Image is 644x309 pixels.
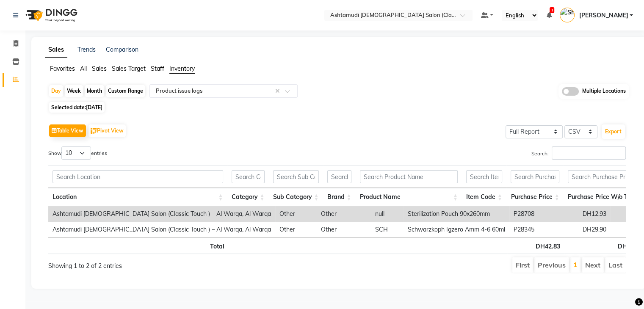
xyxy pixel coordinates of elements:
div: Day [49,85,63,97]
th: Purchase Price: activate to sort column ascending [506,188,564,206]
span: Inventory [169,65,195,72]
td: Schwarzkoph Igzero Amm 4-6 60ml [404,222,509,237]
span: [PERSON_NAME] [579,11,628,20]
th: Sub Category: activate to sort column ascending [269,188,323,206]
input: Search Item Code [466,170,502,183]
button: Export [602,124,625,139]
a: 1 [573,260,578,269]
div: Month [85,85,104,97]
td: SCH [371,222,404,237]
img: Shilpa Anil [560,8,575,22]
input: Search Purchase Price [511,170,559,183]
th: Item Code: activate to sort column ascending [462,188,506,206]
button: Table View [49,124,86,137]
a: 1 [546,11,551,19]
td: null [371,206,404,222]
span: Sales Target [112,65,146,72]
span: Selected date: [49,102,105,113]
td: P28345 [509,222,554,237]
a: Trends [77,46,96,53]
th: Total [48,237,229,254]
a: Comparison [106,46,138,53]
span: Staff [151,65,164,72]
th: DH42.83 [507,237,564,254]
td: Sterilization Pouch 90x260mm [404,206,509,222]
img: pivot.png [91,128,97,134]
td: P28708 [509,206,554,222]
input: Search Sub Category [273,170,319,183]
td: DH29.90 [554,222,611,237]
td: DH12.93 [554,206,611,222]
td: Other [317,222,371,237]
input: Search: [552,146,626,160]
div: Custom Range [106,85,145,97]
span: Favorites [50,65,75,72]
span: Clear all [275,87,282,96]
div: Showing 1 to 2 of 2 entries [48,257,282,270]
span: Sales [92,65,107,72]
label: Search: [531,146,626,160]
td: Other [275,206,317,222]
img: logo [22,3,80,27]
th: Category: activate to sort column ascending [227,188,269,206]
div: Week [65,85,83,97]
input: Search Category [232,170,265,183]
a: Sales [45,42,67,58]
span: [DATE] [86,104,102,110]
span: 1 [550,7,554,13]
select: Showentries [61,146,91,160]
td: Ashtamudi [DEMOGRAPHIC_DATA] Salon (Classic Touch ) – Al Warqa, Al Warqa [48,206,275,222]
input: Search Location [53,170,223,183]
td: Other [317,206,371,222]
button: Pivot View [88,124,126,137]
th: Product Name: activate to sort column ascending [356,188,462,206]
span: Multiple Locations [582,87,626,96]
th: Brand: activate to sort column ascending [323,188,356,206]
input: Search Product Name [360,170,458,183]
td: Ashtamudi [DEMOGRAPHIC_DATA] Salon (Classic Touch ) – Al Warqa, Al Warqa [48,222,275,237]
td: Other [275,222,317,237]
span: All [80,65,87,72]
input: Search Purchase Price W/o Tax [568,170,641,183]
th: Location: activate to sort column ascending [48,188,227,206]
input: Search Brand [327,170,351,183]
label: Show entries [48,146,107,160]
